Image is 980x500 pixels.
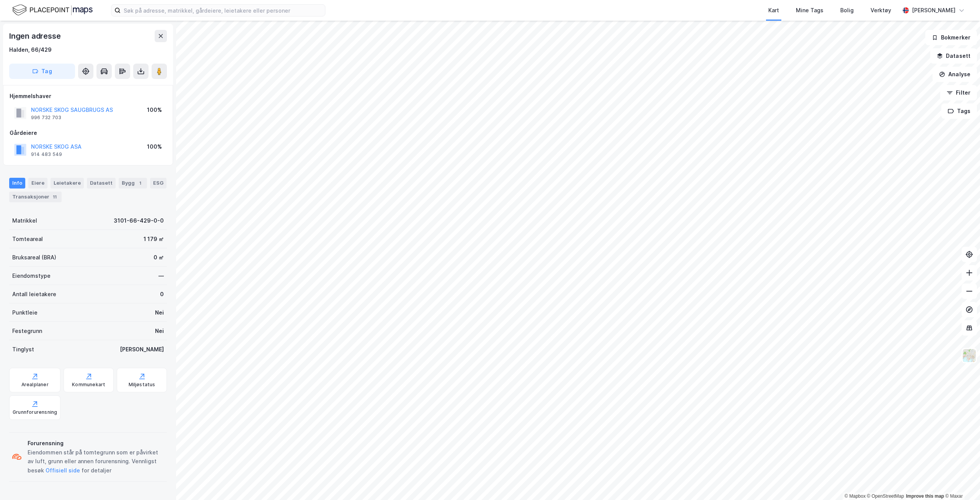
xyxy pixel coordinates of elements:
[136,179,144,187] div: 1
[13,409,57,415] div: Grunnforurensning
[9,192,62,202] div: Transaksjoner
[87,178,116,189] div: Datasett
[21,382,49,388] div: Arealplaner
[129,382,155,388] div: Miljøstatus
[9,178,25,189] div: Info
[51,193,59,201] div: 11
[150,178,167,189] div: ESG
[155,308,164,317] div: Nei
[9,45,52,54] div: Halden, 66/429
[147,142,162,151] div: 100%
[31,115,61,121] div: 996 732 703
[10,92,167,101] div: Hjemmelshaver
[9,30,62,42] div: Ingen adresse
[942,463,980,500] iframe: Chat Widget
[796,6,823,15] div: Mine Tags
[51,178,84,189] div: Leietakere
[12,326,42,336] div: Festegrunn
[912,6,955,15] div: [PERSON_NAME]
[925,30,977,45] button: Bokmerker
[121,5,325,16] input: Søk på adresse, matrikkel, gårdeiere, leietakere eller personer
[72,382,105,388] div: Kommunekart
[941,103,977,119] button: Tags
[120,345,164,354] div: [PERSON_NAME]
[158,271,164,280] div: —
[933,67,977,82] button: Analyse
[31,151,62,157] div: 914 483 549
[840,6,854,15] div: Bolig
[12,271,51,280] div: Eiendomstype
[9,64,75,79] button: Tag
[114,216,164,225] div: 3101-66-429-0-0
[12,345,34,354] div: Tinglyst
[942,463,980,500] div: Kontrollprogram for chat
[12,308,38,317] div: Punktleie
[154,253,164,262] div: 0 ㎡
[155,326,164,336] div: Nei
[12,216,37,225] div: Matrikkel
[844,493,866,499] a: Mapbox
[10,128,167,138] div: Gårdeiere
[12,290,56,299] div: Antall leietakere
[12,253,56,262] div: Bruksareal (BRA)
[119,178,147,189] div: Bygg
[28,448,164,475] div: Eiendommen står på tomtegrunn som er påvirket av luft, grunn eller annen forurensning. Vennligst ...
[906,493,944,499] a: Improve this map
[768,6,779,15] div: Kart
[12,3,93,17] img: logo.f888ab2527a4732fd821a326f86c7f29.svg
[930,48,977,64] button: Datasett
[144,234,164,244] div: 1 179 ㎡
[871,6,891,15] div: Verktøy
[940,85,977,100] button: Filter
[28,439,164,448] div: Forurensning
[160,290,164,299] div: 0
[962,348,977,363] img: Z
[12,234,43,244] div: Tomteareal
[867,493,904,499] a: OpenStreetMap
[147,105,162,115] div: 100%
[28,178,47,189] div: Eiere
